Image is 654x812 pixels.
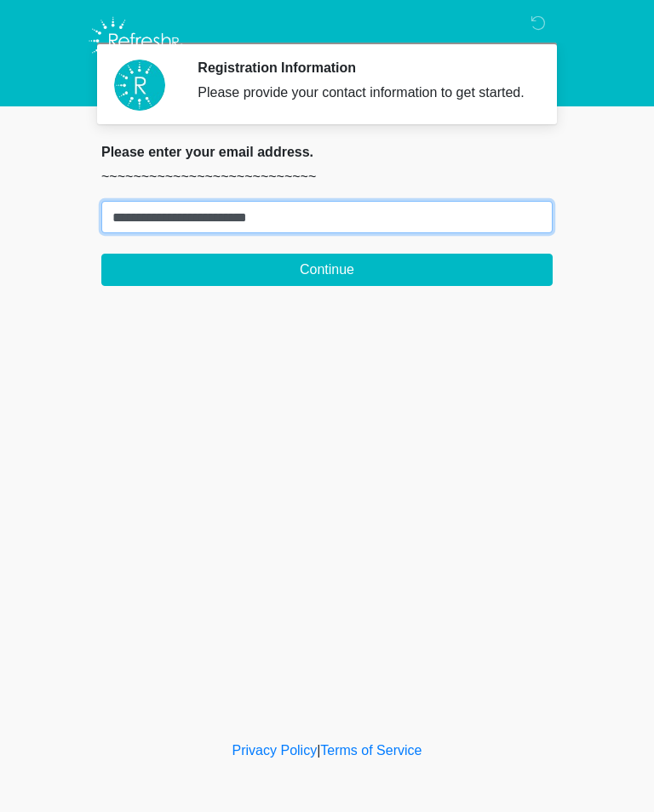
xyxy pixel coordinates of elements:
[101,144,553,160] h2: Please enter your email address.
[84,13,187,69] img: Refresh RX Logo
[101,254,553,286] button: Continue
[198,83,527,103] div: Please provide your contact information to get started.
[320,743,422,758] a: Terms of Service
[114,60,165,111] img: Agent Avatar
[317,743,320,758] a: |
[232,743,318,758] a: Privacy Policy
[101,167,553,187] p: ~~~~~~~~~~~~~~~~~~~~~~~~~~~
